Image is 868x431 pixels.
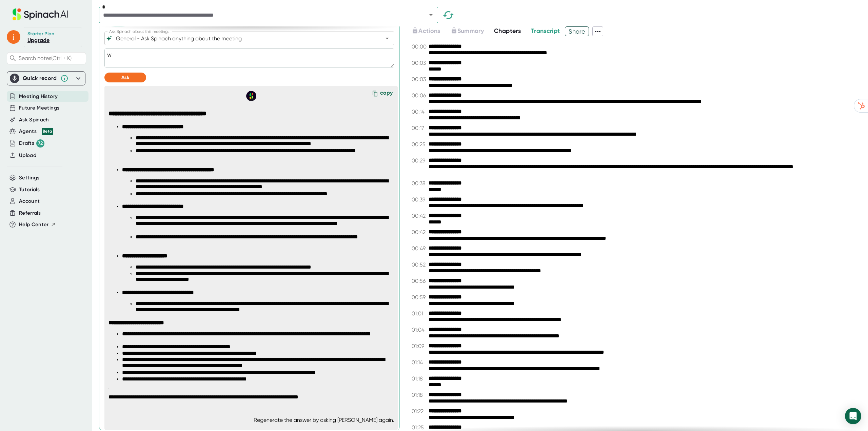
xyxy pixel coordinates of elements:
[42,128,53,135] div: Beta
[380,90,393,99] div: copy
[412,76,427,82] span: 00:03
[418,27,440,35] span: Actions
[19,221,56,229] button: Help Center
[36,139,44,148] div: 72
[457,27,484,35] span: Summary
[412,375,427,382] span: 01:18
[531,27,560,35] span: Transcript
[412,60,427,66] span: 00:03
[426,10,436,20] button: Open
[19,55,72,61] span: Search notes (Ctrl + K)
[412,92,427,99] span: 00:06
[412,157,427,164] span: 00:29
[19,139,44,148] div: Drafts
[19,197,40,205] button: Account
[412,229,427,235] span: 00:42
[412,327,427,333] span: 01:04
[19,174,40,182] button: Settings
[19,93,58,100] button: Meeting History
[412,180,427,187] span: 00:38
[19,116,49,124] button: Ask Spinach
[845,408,861,424] div: Open Intercom Messenger
[412,261,427,268] span: 00:52
[19,152,36,159] button: Upload
[531,26,560,36] button: Transcript
[23,75,57,82] div: Quick record
[19,209,41,217] button: Referrals
[451,26,484,36] button: Summary
[19,221,49,229] span: Help Center
[412,294,427,300] span: 00:59
[412,213,427,219] span: 00:42
[412,196,427,203] span: 00:39
[115,34,372,43] input: What can we do to help?
[412,125,427,131] span: 00:17
[412,141,427,148] span: 00:25
[412,43,427,50] span: 00:00
[7,30,20,44] span: j
[27,31,55,37] div: Starter Plan
[412,26,440,36] button: Actions
[382,34,392,43] button: Open
[412,408,427,414] span: 01:22
[19,128,53,135] button: Agents Beta
[27,37,50,43] a: Upgrade
[494,27,521,35] span: Chapters
[565,25,589,37] span: Share
[19,139,44,148] button: Drafts 72
[19,104,59,112] button: Future Meetings
[10,72,82,85] div: Quick record
[104,73,146,82] button: Ask
[451,26,494,36] div: Upgrade to access
[412,109,427,115] span: 00:14
[412,359,427,366] span: 01:14
[412,424,427,431] span: 01:25
[19,128,53,135] div: Agents
[254,417,394,423] div: Regenerate the answer by asking [PERSON_NAME] again.
[121,75,129,80] span: Ask
[412,278,427,284] span: 00:56
[104,48,394,67] textarea: what guidance was given about the pyramyd brand
[412,26,450,36] div: Upgrade to access
[412,245,427,252] span: 00:49
[19,186,40,194] button: Tutorials
[412,343,427,349] span: 01:09
[565,26,589,36] button: Share
[412,310,427,317] span: 01:01
[412,392,427,398] span: 01:18
[494,26,521,36] button: Chapters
